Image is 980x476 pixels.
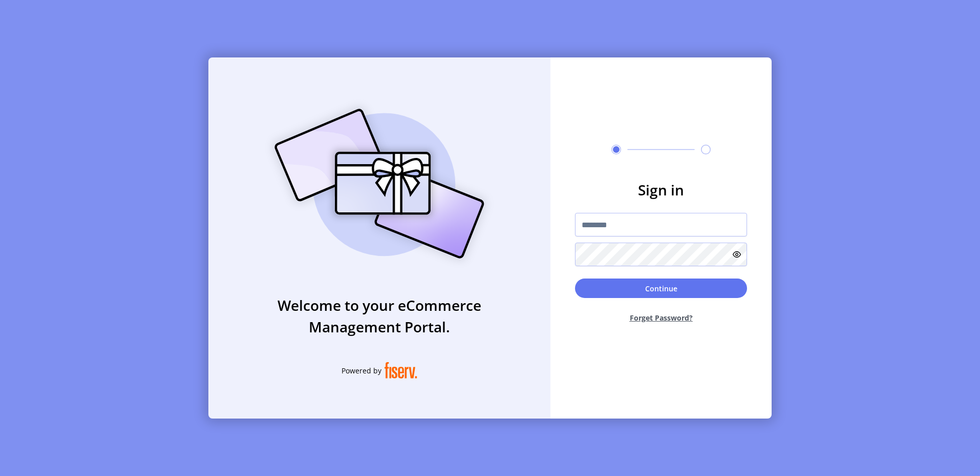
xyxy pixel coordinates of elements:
[259,97,500,270] img: card_Illustration.svg
[575,304,747,331] button: Forget Password?
[575,179,747,201] h3: Sign in
[575,279,747,298] button: Continue
[342,365,381,376] span: Powered by
[208,294,550,338] h3: Welcome to your eCommerce Management Portal.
